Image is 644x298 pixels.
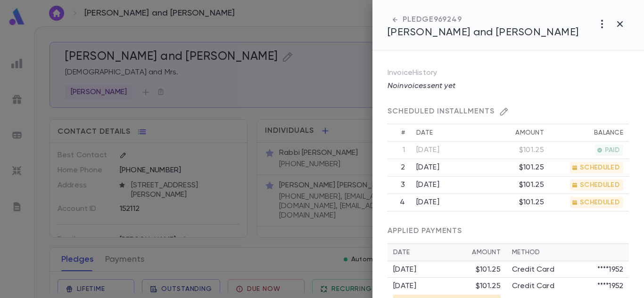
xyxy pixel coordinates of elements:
td: $101.25 [480,142,550,159]
th: Method [506,244,629,261]
span: APPLIED PAYMENTS [388,227,462,235]
td: $101.25 [480,194,550,211]
span: [PERSON_NAME] and [PERSON_NAME] [388,27,579,38]
div: [DATE] [393,265,476,274]
th: 1 [388,142,411,159]
div: $101.25 [476,265,501,274]
th: # [388,124,411,142]
td: [DATE] [411,177,480,194]
div: Date [393,249,472,256]
div: SCHEDULED INSTALLMENTS [388,107,629,116]
span: SCHEDULED [576,199,623,206]
div: Amount [472,249,501,256]
td: [DATE] [411,159,480,177]
th: Amount [480,124,550,142]
td: [DATE] [411,142,480,159]
p: Credit Card [512,265,554,274]
div: [DATE] [393,282,476,291]
th: 3 [388,177,411,194]
td: $101.25 [480,177,550,194]
th: 2 [388,159,411,177]
td: $101.25 [480,159,550,177]
p: No invoices sent yet [388,81,629,91]
div: $101.25 [476,282,501,291]
th: Date [411,124,480,142]
p: Credit Card [512,282,554,291]
th: Balance [550,124,629,142]
p: Invoice History [388,68,629,81]
span: PAID [601,146,623,154]
td: [DATE] [411,194,480,211]
span: SCHEDULED [576,181,623,189]
th: 4 [388,194,411,211]
span: SCHEDULED [576,164,623,171]
div: PLEDGE 969249 [388,15,579,24]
